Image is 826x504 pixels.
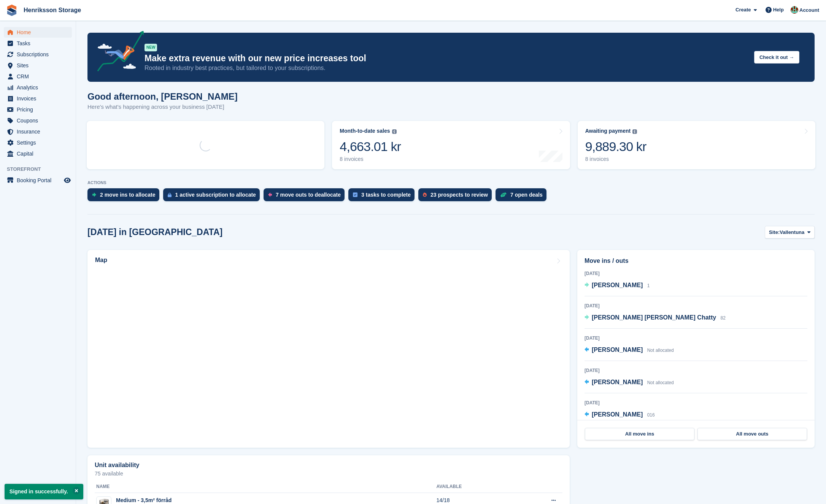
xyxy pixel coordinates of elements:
a: menu [4,126,72,137]
a: Preview store [63,176,72,185]
a: Map [87,250,570,448]
a: menu [4,82,72,93]
th: Name [95,481,436,493]
a: menu [4,175,72,186]
span: Capital [17,148,62,159]
span: Home [17,27,62,38]
span: CRM [17,71,62,82]
p: 75 available [95,471,562,476]
img: move_outs_to_deallocate_icon-f764333ba52eb49d3ac5e1228854f67142a1ed5810a6f6cc68b1a99e826820c5.svg [268,192,272,197]
span: Tasks [17,38,62,49]
span: Invoices [17,93,62,104]
button: Site: Vallentuna [765,226,815,238]
a: Month-to-date sales 4,663.01 kr 8 invoices [332,121,570,169]
img: active_subscription_to_allocate_icon-d502201f5373d7db506a760aba3b589e785aa758c864c3986d89f69b8ff3... [168,192,172,197]
div: NEW [145,44,157,51]
img: stora-icon-8386f47178a22dfd0bd8f6a31ec36ba5ce8667c1dd55bd0f319d3a0aa187defe.svg [6,5,17,16]
span: 016 [647,412,655,418]
button: Check it out → [754,51,799,64]
img: deal-1b604bf984904fb50ccaf53a9ad4b4a5d6e5aea283cecdc64d6e3604feb123c2.svg [500,192,507,197]
a: 3 tasks to complete [348,188,418,205]
a: menu [4,27,72,38]
a: menu [4,148,72,159]
p: Signed in successfully. [5,484,83,499]
span: [PERSON_NAME] [592,411,643,418]
div: 2 move ins to allocate [100,192,156,198]
a: menu [4,93,72,104]
span: Settings [17,137,62,148]
div: [DATE] [585,270,807,277]
a: [PERSON_NAME] Not allocated [585,345,674,355]
div: 23 prospects to review [430,192,488,198]
a: 1 active subscription to allocate [163,188,264,205]
span: Coupons [17,115,62,126]
span: Not allocated [647,380,674,385]
img: icon-info-grey-7440780725fd019a000dd9b08b2336e03edf1995a4989e88bcd33f0948082b44.svg [392,129,397,134]
a: menu [4,137,72,148]
div: [DATE] [585,367,807,374]
a: menu [4,60,72,71]
p: Here's what's happening across your business [DATE] [87,103,238,111]
span: 82 [721,315,726,321]
h2: Map [95,257,107,264]
div: Awaiting payment [585,128,631,134]
span: [PERSON_NAME] [592,282,643,288]
img: price-adjustments-announcement-icon-8257ccfd72463d97f412b2fc003d46551f7dbcb40ab6d574587a9cd5c0d94... [91,31,144,74]
img: icon-info-grey-7440780725fd019a000dd9b08b2336e03edf1995a4989e88bcd33f0948082b44.svg [632,129,637,134]
a: menu [4,104,72,115]
div: 9,889.30 kr [585,139,647,154]
a: menu [4,49,72,60]
img: prospect-51fa495bee0391a8d652442698ab0144808aea92771e9ea1ae160a38d050c398.svg [423,192,427,197]
div: [DATE] [585,335,807,342]
p: Rooted in industry best practices, but tailored to your subscriptions. [145,64,748,72]
span: [PERSON_NAME] [592,347,643,353]
a: [PERSON_NAME] [PERSON_NAME] Chatty 82 [585,313,726,323]
a: Henriksson Storage [21,4,84,16]
a: 7 open deals [496,188,550,205]
h2: [DATE] in [GEOGRAPHIC_DATA] [87,227,222,237]
a: All move ins [585,428,694,440]
span: [PERSON_NAME] [PERSON_NAME] Chatty [592,314,716,321]
img: move_ins_to_allocate_icon-fdf77a2bb77ea45bf5b3d319d69a93e2d87916cf1d5bf7949dd705db3b84f3ca.svg [92,192,96,197]
div: 7 move outs to deallocate [276,192,341,198]
a: menu [4,115,72,126]
span: Site: [769,229,780,236]
p: Make extra revenue with our new price increases tool [145,53,748,64]
span: [PERSON_NAME] [592,379,643,385]
span: Vallentuna [780,229,804,236]
span: Storefront [7,165,76,173]
span: Help [773,6,784,14]
div: 1 active subscription to allocate [175,192,256,198]
div: [DATE] [585,399,807,406]
a: [PERSON_NAME] 016 [585,410,655,420]
a: 7 move outs to deallocate [264,188,348,205]
h1: Good afternoon, [PERSON_NAME] [87,91,238,102]
img: task-75834270c22a3079a89374b754ae025e5fb1db73e45f91037f5363f120a921f8.svg [353,192,357,197]
div: Month-to-date sales [340,128,390,134]
a: 23 prospects to review [418,188,496,205]
th: Available [436,481,514,493]
a: menu [4,38,72,49]
div: 3 tasks to complete [361,192,411,198]
a: Awaiting payment 9,889.30 kr 8 invoices [578,121,815,169]
div: [DATE] [585,302,807,309]
div: 7 open deals [510,192,543,198]
span: Pricing [17,104,62,115]
span: Create [735,6,751,14]
span: Subscriptions [17,49,62,60]
div: 8 invoices [340,156,401,162]
a: menu [4,71,72,82]
h2: Unit availability [95,462,139,469]
h2: Move ins / outs [585,256,807,266]
span: Account [799,6,819,14]
a: 2 move ins to allocate [87,188,163,205]
a: All move outs [697,428,807,440]
p: ACTIONS [87,180,815,185]
div: 8 invoices [585,156,647,162]
span: 1 [647,283,650,288]
img: Isak Martinelle [791,6,798,14]
a: [PERSON_NAME] 1 [585,281,650,291]
span: Sites [17,60,62,71]
span: Insurance [17,126,62,137]
a: [PERSON_NAME] Not allocated [585,378,674,388]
